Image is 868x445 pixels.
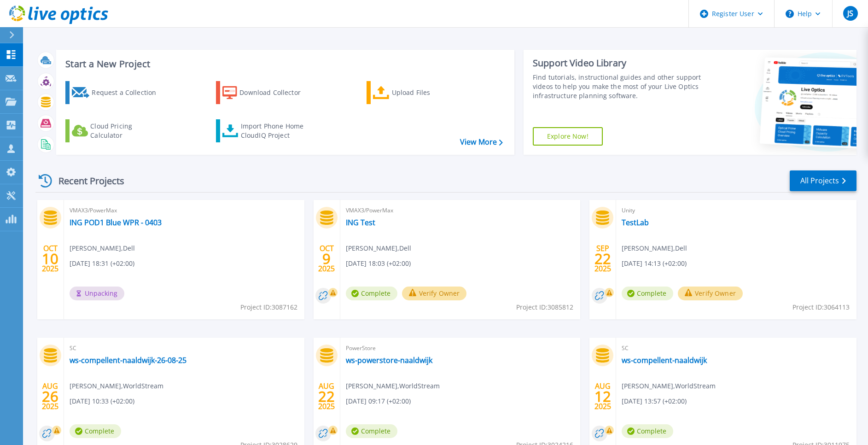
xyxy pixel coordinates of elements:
a: ws-powerstore-naaldwijk [346,356,432,365]
span: [DATE] 09:17 (+02:00) [346,396,411,406]
div: Find tutorials, instructional guides and other support videos to help you make the most of your L... [533,73,702,100]
span: SC [622,343,851,353]
div: Download Collector [239,83,313,102]
span: 22 [594,255,611,263]
span: Project ID: 3064113 [792,302,850,312]
span: Project ID: 3087162 [240,302,297,312]
div: Cloud Pricing Calculator [90,122,164,140]
span: 12 [594,392,611,400]
div: Upload Files [392,83,466,102]
a: ING POD1 Blue WPR - 0403 [70,218,162,227]
span: 10 [42,255,58,263]
span: PowerStore [346,343,575,353]
a: Explore Now! [533,127,603,146]
span: 22 [318,392,335,400]
span: Complete [622,287,673,300]
span: VMAX3/PowerMax [70,205,299,216]
span: [PERSON_NAME] , WorldStream [622,381,716,391]
span: JS [847,10,853,17]
button: Verify Owner [402,287,467,300]
div: SEP 2025 [594,242,612,275]
a: TestLab [622,218,649,227]
div: Import Phone Home CloudIQ Project [241,122,313,140]
span: [PERSON_NAME] , WorldStream [70,381,163,391]
span: SC [70,343,299,353]
span: Unity [622,205,851,216]
div: Request a Collection [92,83,165,102]
span: [DATE] 13:57 (+02:00) [622,396,687,406]
span: Complete [622,424,673,438]
div: AUG 2025 [594,380,612,413]
a: Cloud Pricing Calculator [65,119,168,142]
span: Complete [346,424,397,438]
a: ING Test [346,218,375,227]
span: 9 [322,255,331,263]
div: AUG 2025 [318,380,335,413]
div: AUG 2025 [41,380,59,413]
span: [DATE] 14:13 (+02:00) [622,258,687,269]
span: Complete [70,424,121,438]
div: Recent Projects [35,170,137,192]
h3: Start a New Project [65,59,502,69]
button: Verify Owner [678,287,743,300]
span: [PERSON_NAME] , Dell [622,243,687,253]
span: Complete [346,287,397,300]
span: [PERSON_NAME] , WorldStream [346,381,440,391]
span: VMAX3/PowerMax [346,205,575,216]
span: [PERSON_NAME] , Dell [70,243,135,253]
span: [DATE] 18:03 (+02:00) [346,258,411,269]
span: Project ID: 3085812 [516,302,573,312]
span: [DATE] 18:31 (+02:00) [70,258,134,269]
a: View More [460,138,503,146]
a: ws-compellent-naaldwijk-26-08-25 [70,356,186,365]
a: Upload Files [367,81,469,104]
span: Unpacking [70,287,124,300]
div: Support Video Library [533,57,702,69]
div: OCT 2025 [41,242,59,275]
div: OCT 2025 [318,242,335,275]
a: Download Collector [216,81,319,104]
a: Request a Collection [65,81,168,104]
span: [PERSON_NAME] , Dell [346,243,411,253]
span: 26 [42,392,58,400]
a: All Projects [790,170,856,191]
a: ws-compellent-naaldwijk [622,356,707,365]
span: [DATE] 10:33 (+02:00) [70,396,134,406]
